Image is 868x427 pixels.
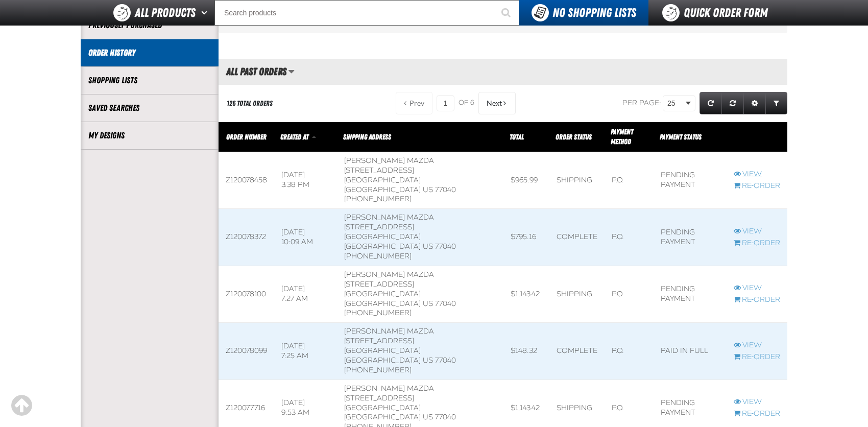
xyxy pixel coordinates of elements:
button: Next Page [478,92,516,114]
span: Payment Method [611,128,633,146]
span: [STREET_ADDRESS] [344,337,414,345]
bdo: [PHONE_NUMBER] [344,195,412,203]
span: [STREET_ADDRESS] [344,280,414,289]
bdo: 77040 [435,356,456,365]
a: My Designs [88,130,211,141]
a: Reset grid action [721,92,744,114]
span: No Shopping Lists [552,6,636,20]
span: [PERSON_NAME] Mazda [344,327,434,336]
td: Pending payment [654,266,727,322]
a: Re-Order Z120078099 order [734,352,780,362]
span: [GEOGRAPHIC_DATA] [344,176,421,184]
a: View Z120077716 order [734,397,780,407]
td: Shipping [549,266,605,322]
a: Re-Order Z120078458 order [734,181,780,191]
td: Complete [549,209,605,266]
bdo: [PHONE_NUMBER] [344,309,412,317]
input: Current page number [437,95,454,111]
td: $795.16 [503,209,549,266]
span: US [423,185,433,194]
span: [GEOGRAPHIC_DATA] [344,232,421,241]
td: $1,143.42 [503,266,549,322]
a: View Z120078100 order [734,283,780,293]
td: Z120078099 [219,323,274,379]
span: [GEOGRAPHIC_DATA] [344,242,421,251]
a: Shopping Lists [88,75,211,86]
a: Re-Order Z120078372 order [734,239,780,248]
span: 25 [667,98,684,109]
td: [DATE] 7:27 AM [274,266,337,322]
span: Shipping Address [343,133,391,141]
span: Next Page [487,99,502,107]
td: P.O. [605,266,654,322]
span: [GEOGRAPHIC_DATA] [344,404,421,412]
bdo: 77040 [435,299,456,308]
span: [GEOGRAPHIC_DATA] [344,299,421,308]
a: Expand or Collapse Grid Filters [765,92,787,114]
a: View Z120078099 order [734,341,780,350]
span: [PERSON_NAME] Mazda [344,270,434,279]
bdo: 77040 [435,185,456,194]
span: [GEOGRAPHIC_DATA] [344,413,421,421]
span: [PERSON_NAME] Mazda [344,384,434,393]
span: [PERSON_NAME] Mazda [344,156,434,165]
td: Z120078458 [219,152,274,208]
td: Pending payment [654,152,727,208]
td: P.O. [605,209,654,266]
span: [GEOGRAPHIC_DATA] [344,290,421,298]
td: Z120078372 [219,209,274,266]
td: Pending payment [654,209,727,266]
div: Scroll to the top [10,394,33,417]
td: P.O. [605,152,654,208]
span: US [423,299,433,308]
span: US [423,356,433,365]
bdo: [PHONE_NUMBER] [344,252,412,260]
span: [GEOGRAPHIC_DATA] [344,185,421,194]
th: Row actions [727,122,787,152]
td: [DATE] 7:25 AM [274,323,337,379]
a: Saved Searches [88,102,211,114]
a: Refresh grid action [700,92,722,114]
td: Z120078100 [219,266,274,322]
span: All Products [135,4,196,22]
span: [STREET_ADDRESS] [344,166,414,175]
span: [GEOGRAPHIC_DATA] [344,346,421,355]
a: Order Number [226,133,267,141]
a: Total [510,133,524,141]
span: Payment Status [660,133,702,141]
a: Re-Order Z120078100 order [734,295,780,305]
a: Expand or Collapse Grid Settings [743,92,766,114]
h2: All Past Orders [219,66,286,77]
td: Complete [549,323,605,379]
a: Order History [88,47,211,59]
span: [STREET_ADDRESS] [344,223,414,231]
span: US [423,413,433,421]
span: [STREET_ADDRESS] [344,394,414,402]
a: Order Status [556,133,592,141]
span: US [423,242,433,251]
a: View Z120078372 order [734,227,780,236]
a: Created At [280,133,310,141]
td: Paid in full [654,323,727,379]
td: [DATE] 10:09 AM [274,209,337,266]
button: Manage grid views. Current view is All Past Orders [288,63,295,80]
span: [PERSON_NAME] Mazda [344,213,434,222]
td: $148.32 [503,323,549,379]
a: Re-Order Z120077716 order [734,409,780,419]
span: Per page: [622,99,661,107]
td: $965.99 [503,152,549,208]
div: 126 Total Orders [227,99,273,108]
span: [GEOGRAPHIC_DATA] [344,356,421,365]
td: Shipping [549,152,605,208]
a: View Z120078458 order [734,170,780,179]
bdo: 77040 [435,242,456,251]
td: P.O. [605,323,654,379]
td: [DATE] 3:38 PM [274,152,337,208]
bdo: [PHONE_NUMBER] [344,366,412,374]
bdo: 77040 [435,413,456,421]
span: Created At [280,133,308,141]
span: of 6 [459,99,474,108]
